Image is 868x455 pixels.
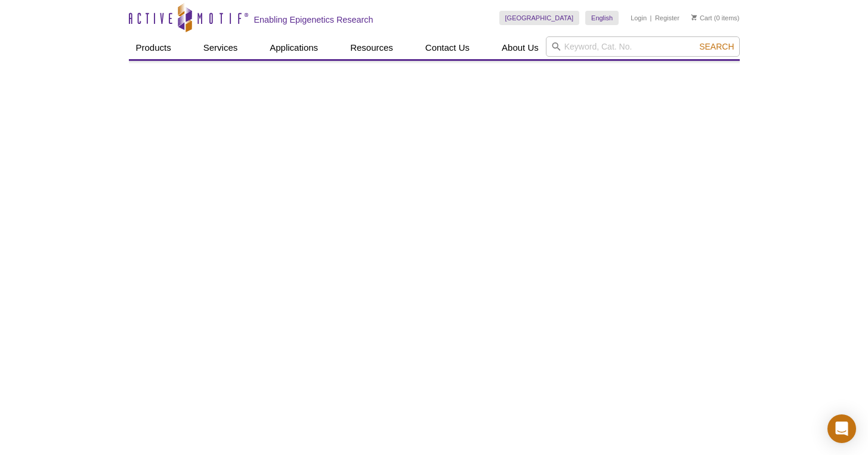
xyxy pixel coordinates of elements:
[254,14,373,25] h2: Enabling Epigenetics Research
[691,14,697,20] img: Your Cart
[691,14,712,22] a: Cart
[495,36,546,59] a: About Us
[499,11,580,25] a: [GEOGRAPHIC_DATA]
[691,11,740,25] li: (0 items)
[585,11,619,25] a: English
[129,36,178,59] a: Products
[655,14,679,22] a: Register
[827,414,856,443] div: Open Intercom Messenger
[696,41,737,52] button: Search
[418,36,477,59] a: Contact Us
[546,36,740,57] input: Keyword, Cat. No.
[699,42,734,51] span: Search
[343,36,400,59] a: Resources
[196,36,245,59] a: Services
[631,14,647,22] a: Login
[262,36,325,59] a: Applications
[650,11,652,25] li: |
